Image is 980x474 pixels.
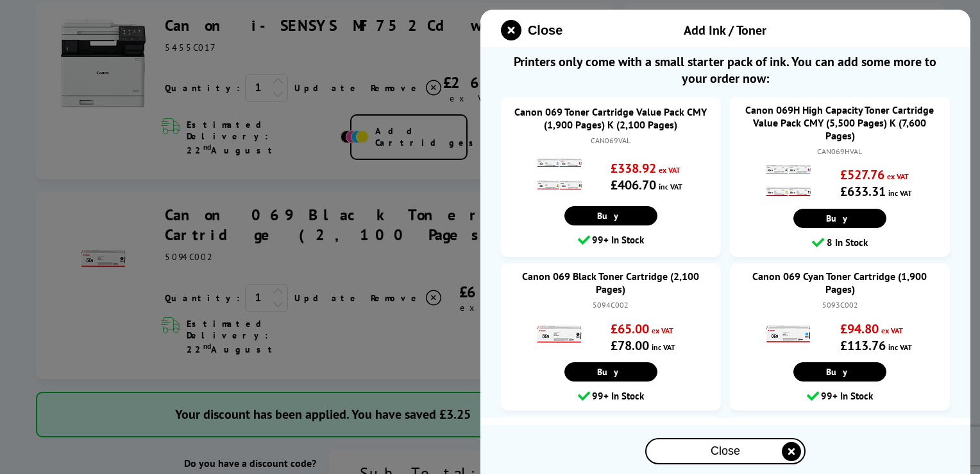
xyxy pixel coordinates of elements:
[840,166,884,183] strong: £527.76
[659,182,683,191] span: inc VAT
[611,177,657,193] strong: £406.70
[743,145,937,158] div: CAN069HVAL
[611,160,657,177] strong: £338.92
[793,362,886,382] a: Buy
[743,299,937,312] div: 5093C002
[514,270,708,295] a: Canon 069 Black Toner Cartridge (2,100 Pages)
[766,158,811,203] img: Canon 069H High Capacity Toner Cartridge Value Pack CMY (5,500 Pages) K (7,600 Pages)
[592,388,644,405] span: 99+ In Stock
[537,312,582,356] img: Canon 069 Black Toner Cartridge (2,100 Pages)
[887,171,909,181] span: ex VAT
[652,326,674,335] span: ex VAT
[501,53,950,87] span: Printers only come with a small starter pack of ink. You can add some more to your order now:
[827,234,868,251] span: 8 In Stock
[645,438,806,464] button: close modal
[743,270,937,295] a: Canon 069 Cyan Toner Cartridge (1,900 Pages)
[528,23,562,38] span: Close
[793,209,886,228] a: Buy
[514,105,708,131] a: Canon 069 Toner Cartridge Value Pack CMY (1,900 Pages) K (2,100 Pages)
[514,299,708,312] div: 5094C002
[888,188,912,198] span: inc VAT
[611,320,650,337] strong: £65.00
[564,362,657,382] a: Buy
[743,103,937,142] a: Canon 069H High Capacity Toner Cartridge Value Pack CMY (5,500 Pages) K (7,600 Pages)
[840,183,886,200] strong: £633.31
[591,22,860,39] div: Add Ink / Toner
[564,206,657,225] a: Buy
[501,20,562,40] button: close modal
[514,134,708,147] div: CAN069VAL
[711,444,740,458] span: Close
[592,232,644,249] span: 99+ In Stock
[659,165,681,175] span: ex VAT
[766,312,811,356] img: Canon 069 Cyan Toner Cartridge (1,900 Pages)
[888,342,912,352] span: inc VAT
[821,388,873,405] span: 99+ In Stock
[652,342,676,352] span: inc VAT
[840,337,886,354] strong: £113.76
[840,320,879,337] strong: £94.80
[881,326,903,335] span: ex VAT
[611,337,650,354] strong: £78.00
[537,152,582,197] img: Canon 069 Toner Cartridge Value Pack CMY (1,900 Pages) K (2,100 Pages)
